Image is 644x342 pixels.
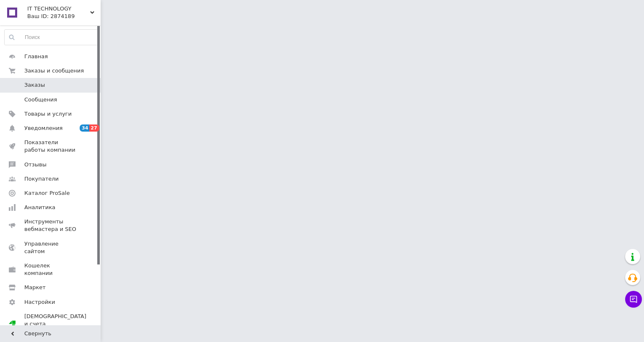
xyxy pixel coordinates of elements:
[24,313,86,336] span: [DEMOGRAPHIC_DATA] и счета
[24,110,72,118] span: Товары и услуги
[27,5,90,13] span: IT TECHNOLOGY
[24,240,78,255] span: Управление сайтом
[24,204,55,211] span: Аналитика
[24,189,70,197] span: Каталог ProSale
[24,298,55,306] span: Настройки
[5,30,99,45] input: Поиск
[89,124,99,132] span: 27
[27,13,101,20] div: Ваш ID: 2874189
[24,81,45,89] span: Заказы
[625,291,642,308] button: Чат с покупателем
[24,262,78,277] span: Кошелек компании
[24,218,78,233] span: Инструменты вебмастера и SEO
[24,96,57,104] span: Сообщения
[24,175,59,183] span: Покупатели
[24,161,47,168] span: Отзывы
[24,139,78,154] span: Показатели работы компании
[24,53,48,60] span: Главная
[24,124,62,132] span: Уведомления
[24,284,46,291] span: Маркет
[80,124,89,132] span: 34
[24,67,84,75] span: Заказы и сообщения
